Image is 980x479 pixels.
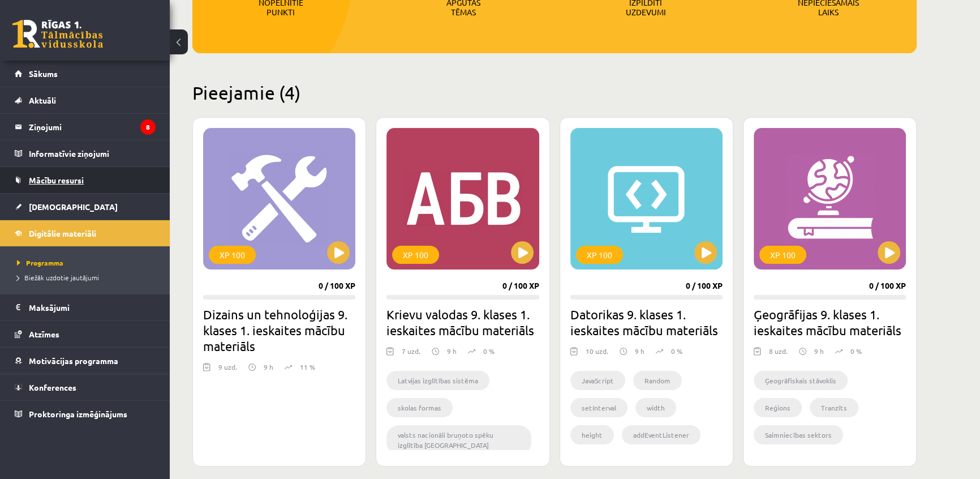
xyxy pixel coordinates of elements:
[15,374,156,400] a: Konferences
[570,371,625,390] li: JavaScript
[300,362,315,372] p: 11 %
[12,20,103,48] a: Rīgas 1. Tālmācības vidusskola
[17,272,158,283] a: Biežāk uzdotie jautājumi
[635,398,676,417] li: width
[29,228,96,238] span: Digitālie materiāli
[386,306,539,338] h2: Krievu valodas 9. klases 1. ieskaites mācību materiāls
[754,371,848,390] li: Ģeogrāfiskais stāvoklis
[576,246,623,264] div: XP 100
[635,346,644,356] p: 9 h
[570,398,627,417] li: setInterval
[29,95,56,105] span: Aktuāli
[754,306,906,338] h2: Ģeogrāfijas 9. klases 1. ieskaites mācību materiāls
[140,119,156,135] i: 8
[15,61,156,87] a: Sākums
[29,202,118,212] span: [DEMOGRAPHIC_DATA]
[386,371,489,390] li: Latvijas izglītības sistēma
[633,371,682,390] li: Random
[29,140,156,166] legend: Informatīvie ziņojumi
[17,258,63,267] span: Programma
[15,140,156,166] a: Informatīvie ziņojumi
[402,346,420,363] div: 7 uzd.
[29,356,118,366] span: Motivācijas programma
[29,294,156,320] legend: Maksājumi
[29,409,127,419] span: Proktoringa izmēģinājums
[570,306,723,338] h2: Datorikas 9. klases 1. ieskaites mācību materiāls
[386,425,531,455] li: valsts nacionāli bruņoto spēku izglītība [GEOGRAPHIC_DATA]
[15,114,156,140] a: Ziņojumi8
[203,306,355,354] h2: Dizains un tehnoloģijas 9. klases 1. ieskaites mācību materiāls
[29,114,156,140] legend: Ziņojumi
[17,258,158,268] a: Programma
[15,167,156,193] a: Mācību resursi
[759,246,806,264] div: XP 100
[810,398,858,417] li: Tranzīts
[586,346,608,363] div: 10 uzd.
[29,382,76,392] span: Konferences
[15,348,156,374] a: Motivācijas programma
[814,346,824,356] p: 9 h
[15,294,156,320] a: Maksājumi
[192,82,917,104] h2: Pieejamie (4)
[15,220,156,246] a: Digitālie materiāli
[386,398,453,417] li: skolas formas
[15,401,156,427] a: Proktoringa izmēģinājums
[622,425,700,444] li: addEventListener
[15,321,156,347] a: Atzīmes
[15,194,156,220] a: [DEMOGRAPHIC_DATA]
[29,69,58,79] span: Sākums
[29,175,84,185] span: Mācību resursi
[17,273,99,282] span: Biežāk uzdotie jautājumi
[483,346,495,356] p: 0 %
[264,362,273,372] p: 9 h
[769,346,788,363] div: 8 uzd.
[392,246,439,264] div: XP 100
[218,362,237,379] div: 9 uzd.
[29,329,59,339] span: Atzīmes
[209,246,256,264] div: XP 100
[754,398,802,417] li: Reģions
[850,346,862,356] p: 0 %
[570,425,614,444] li: height
[671,346,682,356] p: 0 %
[447,346,457,356] p: 9 h
[754,425,843,444] li: Saimniecības sektors
[15,87,156,113] a: Aktuāli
